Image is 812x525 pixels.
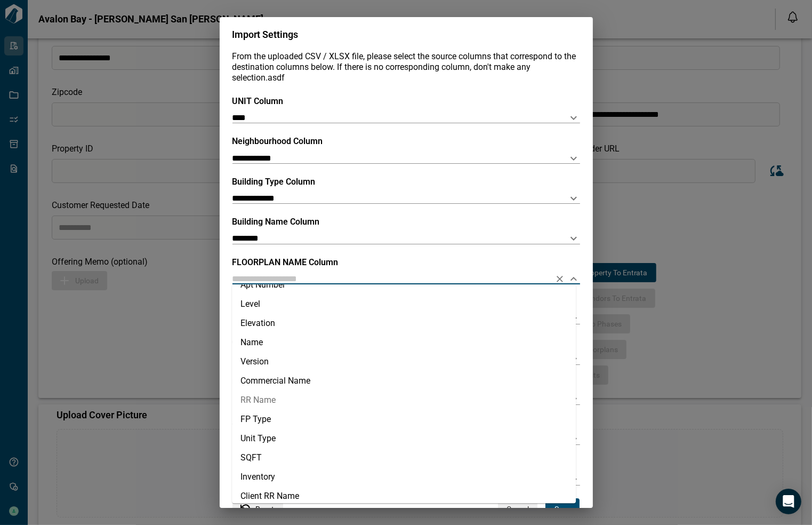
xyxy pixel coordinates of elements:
button: Open [566,191,581,206]
li: Name [232,333,576,352]
li: Unit Type [232,429,576,448]
li: FP Type [232,410,576,429]
button: Open [566,151,581,166]
button: Open [566,110,581,125]
button: Open [566,231,581,246]
span: Building Type Column [232,177,316,187]
span: Building Name Column [232,217,320,227]
li: Inventory [232,467,576,487]
li: RR Name [232,391,576,410]
li: Client RR Name [232,487,576,506]
button: Close [566,272,581,287]
button: Clear [552,272,567,287]
span: FLOORPLAN NAME Column [232,257,339,267]
li: Level [232,295,576,314]
span: Neighbourhood Column [232,136,323,146]
li: Elevation [232,314,576,333]
span: Import Settings [232,29,299,40]
li: Commercial Name [232,371,576,391]
li: Version [232,352,576,371]
span: UNIT Column [232,96,284,106]
div: Open Intercom Messenger [776,489,801,514]
li: SQFT [232,448,576,467]
span: From the uploaded CSV / XLSX file, please select the source columns that correspond to the destin... [232,51,576,83]
li: Apt Number [232,275,576,295]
